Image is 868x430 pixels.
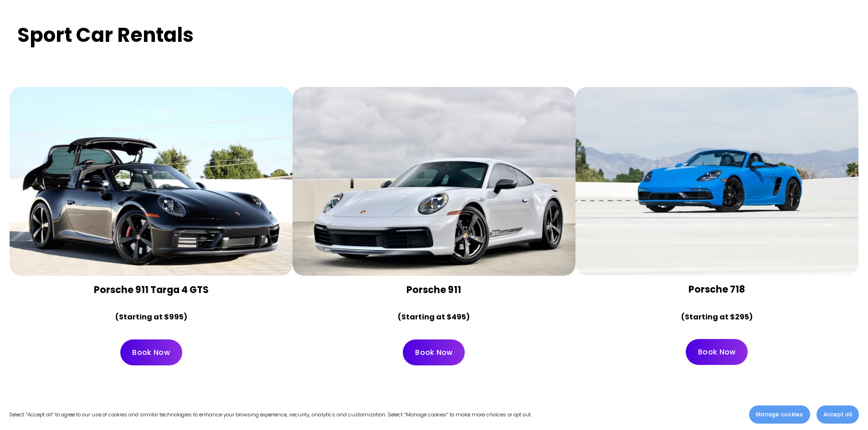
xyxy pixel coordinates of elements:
strong: Porsche 911 [406,283,461,296]
a: Book Now [120,339,182,365]
button: Manage cookies [749,405,810,424]
strong: Sport Car Rentals [17,21,194,49]
strong: Porsche 718 [688,283,745,296]
a: Book Now [403,339,465,365]
span: Manage cookies [756,410,803,419]
a: Book Now [686,339,748,365]
strong: (Starting at $995) [115,312,187,322]
span: Accept all [823,410,852,419]
strong: (Starting at $495) [398,312,470,322]
button: Accept all [817,405,859,424]
strong: Porsche 911 Targa 4 GTS [94,283,209,296]
strong: (Starting at $295) [681,312,753,322]
p: Select “Accept all” to agree to our use of cookies and similar technologies to enhance your brows... [9,410,532,420]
